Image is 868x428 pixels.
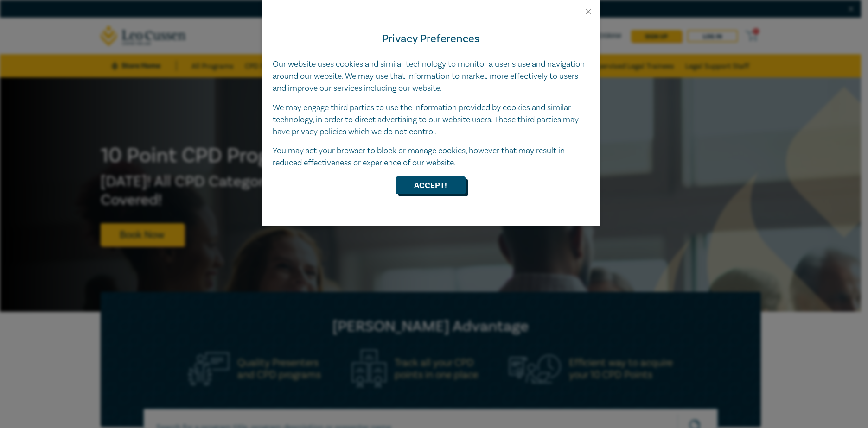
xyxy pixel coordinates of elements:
p: We may engage third parties to use the information provided by cookies and similar technology, in... [273,102,589,138]
h4: Privacy Preferences [273,31,589,47]
button: Accept! [396,176,466,194]
button: Close [584,7,593,16]
p: You may set your browser to block or manage cookies, however that may result in reduced effective... [273,145,589,169]
p: Our website uses cookies and similar technology to monitor a user’s use and navigation around our... [273,58,589,94]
